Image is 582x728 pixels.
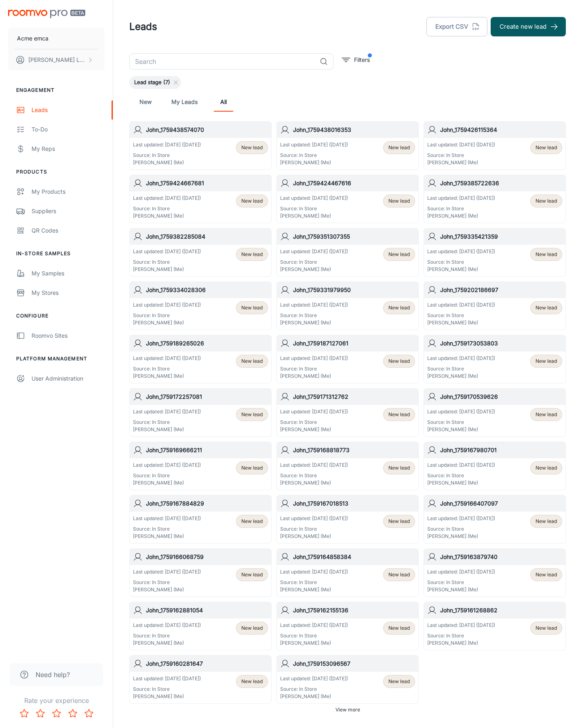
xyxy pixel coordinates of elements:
p: Source: In Store [280,312,348,319]
p: Source: In Store [133,152,201,159]
p: [PERSON_NAME] (Me) [133,639,201,647]
a: John_1759167884829Last updated: [DATE] ([DATE])Source: In Store[PERSON_NAME] (Me)New lead [129,495,272,544]
h6: John_1759335421359 [440,232,562,241]
p: Last updated: [DATE] ([DATE]) [427,515,495,522]
p: Last updated: [DATE] ([DATE]) [427,461,495,469]
p: Source: In Store [133,205,201,212]
span: New lead [536,144,557,151]
a: John_1759168818773Last updated: [DATE] ([DATE])Source: In Store[PERSON_NAME] (Me)New lead [276,442,419,490]
p: Source: In Store [133,525,201,533]
p: [PERSON_NAME] (Me) [133,479,201,487]
p: Source: In Store [427,579,495,586]
p: Last updated: [DATE] ([DATE]) [280,195,348,202]
p: [PERSON_NAME] (Me) [427,159,495,166]
a: My Leads [171,92,198,112]
span: New lead [388,304,410,311]
h6: John_1759161268862 [440,606,562,615]
span: New lead [241,678,263,685]
span: Lead stage (7) [129,78,175,87]
a: John_1759167980701Last updated: [DATE] ([DATE])Source: In Store[PERSON_NAME] (Me)New lead [424,442,566,490]
button: Acme emca [8,28,105,49]
p: Last updated: [DATE] ([DATE]) [280,568,348,576]
span: New lead [241,624,263,632]
p: Last updated: [DATE] ([DATE]) [427,248,495,255]
p: [PERSON_NAME] (Me) [133,586,201,593]
span: New lead [388,464,410,472]
a: John_1759189265026Last updated: [DATE] ([DATE])Source: In Store[PERSON_NAME] (Me)New lead [129,335,272,383]
h1: Leads [129,19,157,34]
p: Source: In Store [427,258,495,266]
p: [PERSON_NAME] Leaptools [28,55,85,64]
a: John_1759438574070Last updated: [DATE] ([DATE])Source: In Store[PERSON_NAME] (Me)New lead [129,121,272,170]
span: View more [335,706,360,713]
span: New lead [388,571,410,578]
h6: John_1759331979950 [293,286,415,294]
a: John_1759162881054Last updated: [DATE] ([DATE])Source: In Store[PERSON_NAME] (Me)New lead [129,602,272,650]
span: New lead [241,197,263,205]
div: Leads [32,106,105,114]
h6: John_1759163879740 [440,552,562,561]
button: Export CSV [426,17,487,36]
p: [PERSON_NAME] (Me) [427,426,495,433]
a: John_1759166407097Last updated: [DATE] ([DATE])Source: In Store[PERSON_NAME] (Me)New lead [424,495,566,544]
p: Source: In Store [133,686,201,693]
h6: John_1759167018513 [293,499,415,508]
div: QR Codes [32,226,105,235]
p: [PERSON_NAME] (Me) [280,159,348,166]
p: Last updated: [DATE] ([DATE]) [133,141,201,148]
span: New lead [536,251,557,258]
p: Source: In Store [133,258,201,266]
h6: John_1759189265026 [146,339,268,348]
h6: John_1759424667681 [146,179,268,188]
h6: John_1759173053803 [440,339,562,348]
h6: John_1759166068759 [146,552,268,561]
span: New lead [241,304,263,311]
span: New lead [388,144,410,151]
p: Rate your experience [6,696,106,705]
p: Source: In Store [280,152,348,159]
p: Source: In Store [280,632,348,639]
p: [PERSON_NAME] (Me) [280,372,348,380]
p: Source: In Store [427,152,495,159]
p: [PERSON_NAME] (Me) [280,479,348,487]
a: John_1759385722636Last updated: [DATE] ([DATE])Source: In Store[PERSON_NAME] (Me)New lead [424,175,566,223]
button: View more [332,704,363,716]
p: [PERSON_NAME] (Me) [133,533,201,540]
p: Source: In Store [280,579,348,586]
h6: John_1759166407097 [440,499,562,508]
p: Last updated: [DATE] ([DATE]) [280,622,348,629]
p: Last updated: [DATE] ([DATE]) [280,141,348,148]
p: Source: In Store [133,312,201,319]
span: New lead [388,411,410,418]
p: Last updated: [DATE] ([DATE]) [133,248,201,255]
a: John_1759438016353Last updated: [DATE] ([DATE])Source: In Store[PERSON_NAME] (Me)New lead [276,121,419,170]
span: New lead [536,624,557,632]
p: Last updated: [DATE] ([DATE]) [280,355,348,362]
p: Last updated: [DATE] ([DATE]) [133,675,201,682]
p: Last updated: [DATE] ([DATE]) [133,622,201,629]
h6: John_1759438574070 [146,125,268,134]
span: New lead [388,678,410,685]
p: Last updated: [DATE] ([DATE]) [427,408,495,415]
span: New lead [241,251,263,258]
div: My Samples [32,269,105,278]
p: [PERSON_NAME] (Me) [427,586,495,593]
button: Create new lead [491,17,566,36]
p: [PERSON_NAME] (Me) [280,639,348,647]
div: To-do [32,125,105,134]
span: New lead [536,304,557,311]
div: Suppliers [32,207,105,216]
p: [PERSON_NAME] (Me) [133,372,201,380]
span: New lead [536,197,557,205]
p: Source: In Store [280,525,348,533]
h6: John_1759153096567 [293,659,415,668]
h6: John_1759202186697 [440,286,562,294]
a: John_1759166068759Last updated: [DATE] ([DATE])Source: In Store[PERSON_NAME] (Me)New lead [129,548,272,597]
button: filter [340,53,372,66]
p: Last updated: [DATE] ([DATE]) [133,355,201,362]
span: New lead [241,518,263,525]
h6: John_1759169666211 [146,446,268,455]
p: Source: In Store [133,472,201,479]
span: New lead [241,464,263,472]
p: Source: In Store [427,632,495,639]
